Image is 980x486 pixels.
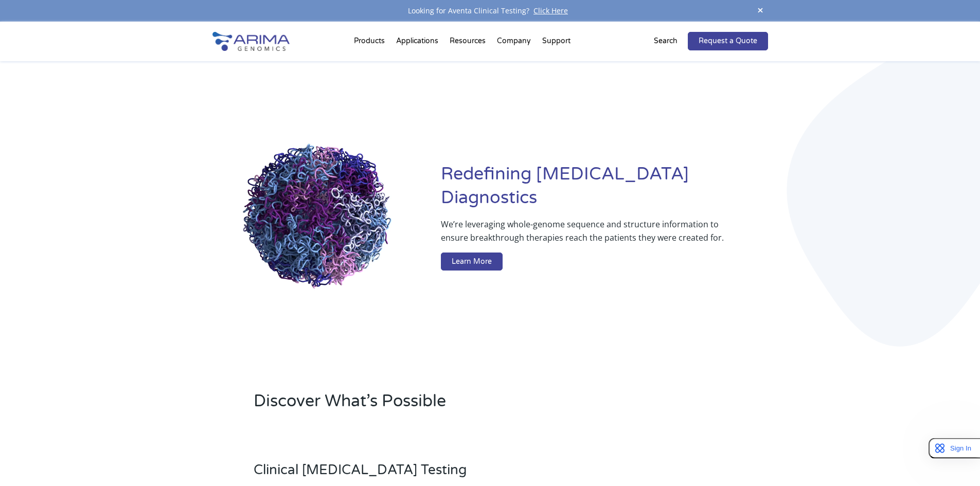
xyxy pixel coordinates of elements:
iframe: Chat Widget [929,437,980,486]
div: Looking for Aventa Clinical Testing? [212,4,768,17]
a: Learn More [441,253,503,271]
p: We’re leveraging whole-genome sequence and structure information to ensure breakthrough therapies... [441,218,726,253]
img: Arima-Genomics-logo [212,32,290,51]
h3: Clinical [MEDICAL_DATA] Testing [254,462,533,486]
a: Click Here [529,6,572,15]
h1: Redefining [MEDICAL_DATA] Diagnostics [441,163,768,218]
h2: Discover What’s Possible [254,390,621,421]
a: Request a Quote [688,32,768,50]
p: Search [654,34,678,48]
